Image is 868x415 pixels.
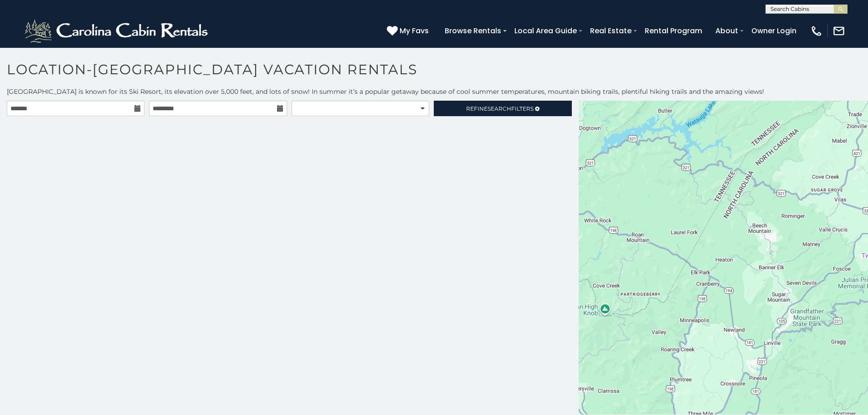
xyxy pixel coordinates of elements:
a: Rental Program [640,23,707,39]
a: RefineSearchFilters [434,101,571,116]
span: My Favs [400,25,429,36]
a: Real Estate [586,23,636,39]
img: mail-regular-white.png [832,25,845,37]
a: Owner Login [747,23,801,39]
img: phone-regular-white.png [810,25,823,37]
a: Local Area Guide [510,23,581,39]
span: Refine Filters [466,105,534,112]
span: Search [488,105,511,112]
a: My Favs [387,25,431,37]
img: White-1-2.png [23,17,212,45]
a: Browse Rentals [440,23,506,39]
a: About [711,23,743,39]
